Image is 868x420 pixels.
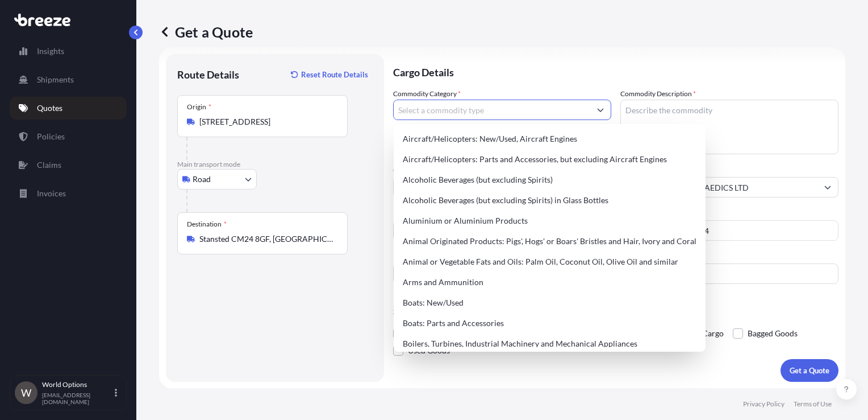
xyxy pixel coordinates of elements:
p: World Options [42,380,112,389]
span: Bagged Goods [748,325,798,342]
div: Animal Originated Products: Pigs', Hogs' or Boars' Bristles and Hair, Ivory and Coral [398,231,701,252]
input: Destination [199,233,333,245]
input: Select a commodity type [394,100,590,120]
div: Aluminium or Aluminium Products [398,211,701,231]
span: W [21,387,31,398]
p: Terms of Use [794,400,832,409]
div: Boats: Parts and Accessories [398,313,701,333]
label: Commodity Category [393,88,461,100]
div: Arms and Ammunition [398,272,701,293]
p: Claims [37,159,61,171]
div: Animal or Vegetable Fats and Oils: Palm Oil, Coconut Oil, Olive Oil and similar [398,252,701,272]
p: Insights [37,46,64,57]
p: Cargo Details [393,54,838,88]
div: Aircraft/Helicopters: New/Used, Aircraft Engines [398,129,701,149]
button: Show suggestions [590,100,611,120]
input: Origin [199,116,333,127]
p: Privacy Policy [743,400,784,409]
span: Road [193,174,211,185]
div: Destination [187,220,227,229]
div: Alcoholic Beverages (but excluding Spirits) [398,170,701,190]
input: Full name [621,177,817,197]
input: Enter amount [677,220,838,241]
input: Enter name [620,263,838,284]
span: Freight Cost [620,209,838,218]
div: Aircraft/Helicopters: Parts and Accessories, but excluding Aircraft Engines [398,149,701,170]
div: Boats: New/Used [398,293,701,313]
div: Alcoholic Beverages (but excluding Spirits) in Glass Bottles [398,190,701,211]
div: Boilers, Turbines, Industrial Machinery and Mechanical Appliances [398,333,701,354]
p: Invoices [37,188,66,199]
p: Quotes [37,102,62,114]
p: Policies [37,131,65,142]
button: Show suggestions [817,177,838,197]
p: [EMAIL_ADDRESS][DOMAIN_NAME] [42,392,112,405]
p: Reset Route Details [301,69,368,80]
p: Get a Quote [159,23,253,41]
p: Main transport mode [177,160,373,169]
label: Commodity Description [620,88,696,100]
p: Get a Quote [790,365,829,376]
button: Select transport [177,169,257,190]
div: Origin [187,102,211,112]
p: Route Details [177,68,239,81]
p: Shipments [37,74,74,85]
